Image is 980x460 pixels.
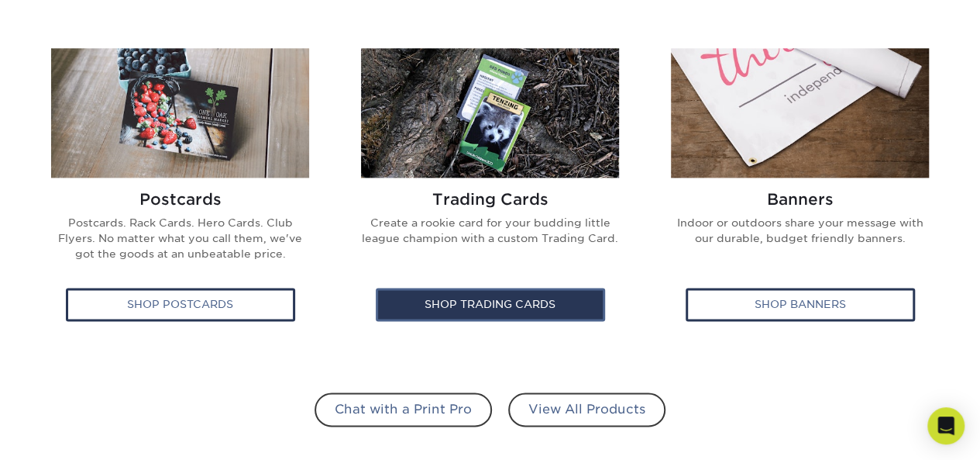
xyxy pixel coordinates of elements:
[686,288,915,320] div: Shop Banners
[50,190,311,209] h2: Postcards
[669,215,931,259] p: Indoor or outdoors share your message with our durable, budget friendly banners.
[669,190,931,209] h2: Banners
[359,190,621,209] h2: Trading Cards
[66,288,295,320] div: Shop Postcards
[4,413,132,455] iframe: Google Customer Reviews
[51,48,309,178] img: Postcards
[657,48,944,337] a: Banners Banners Indoor or outdoors share your message with our durable, budget friendly banners. ...
[359,215,621,259] p: Create a rookie card for your budding little league champion with a custom Trading Card.
[508,393,665,427] a: View All Products
[37,48,324,337] a: Postcards Postcards Postcards. Rack Cards. Hero Cards. Club Flyers. No matter what you call them,...
[376,288,605,320] div: Shop Trading Cards
[347,48,634,337] a: Trading Cards Trading Cards Create a rookie card for your budding little league champion with a c...
[315,393,492,427] a: Chat with a Print Pro
[361,48,619,178] img: Trading Cards
[927,407,965,444] div: Open Intercom Messenger
[671,48,929,178] img: Banners
[50,215,311,275] p: Postcards. Rack Cards. Hero Cards. Club Flyers. No matter what you call them, we've got the goods...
